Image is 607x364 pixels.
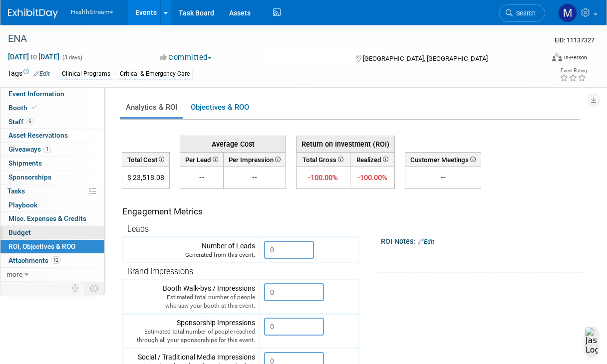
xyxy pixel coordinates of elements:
[180,152,224,167] th: Per Lead
[0,240,104,253] a: ROI, Objectives & ROO
[560,68,587,73] div: Event Rating
[8,214,86,222] span: Misc. Expenses & Credits
[0,226,104,239] a: Budget
[513,9,536,17] span: Search
[381,234,585,247] div: ROI Notes:
[7,68,50,80] td: Tags
[4,30,538,48] div: ENA
[8,228,31,236] span: Budget
[0,198,104,212] a: Playbook
[405,152,481,167] th: Customer Meetings
[555,36,595,44] span: Event ID: 11137327
[7,187,25,195] span: Tasks
[308,173,338,182] span: -100.00%
[127,224,149,234] span: Leads
[127,251,255,259] div: Generated from this event.
[503,52,588,67] div: Event Format
[418,238,434,245] a: Edit
[8,242,75,250] span: ROI, Objectives & ROO
[558,3,577,22] img: Maya Storry
[127,318,255,345] div: Sponsorship Impressions
[8,8,58,18] img: ExhibitDay
[499,4,545,22] a: Search
[6,270,22,278] span: more
[8,256,61,264] span: Attachments
[7,52,60,61] span: [DATE] [DATE]
[127,293,255,310] div: Estimated total number of people who saw your booth at this event.
[117,69,193,79] div: Critical & Emergency Care
[0,129,104,142] a: Asset Reservations
[252,174,257,182] span: --
[0,115,104,129] a: Staff6
[0,212,104,225] a: Misc. Expenses & Credits
[564,54,587,61] div: In-Person
[59,69,113,79] div: Clinical Programs
[8,131,68,139] span: Asset Reservations
[29,53,38,61] span: to
[0,184,104,198] a: Tasks
[32,105,37,110] i: Booth reservation complete
[8,159,42,167] span: Shipments
[180,136,286,152] th: Average Cost
[0,268,104,281] a: more
[120,98,183,117] a: Analytics & ROI
[8,145,51,153] span: Giveaways
[297,152,350,167] th: Total Gross
[156,52,216,63] button: Committed
[199,174,204,182] span: --
[350,152,394,167] th: Realized
[127,267,193,276] span: Brand Impressions
[0,101,104,115] a: Booth
[357,173,387,182] span: -100.00%
[43,146,51,153] span: 1
[552,53,562,61] img: Format-Inperson.png
[363,55,488,62] span: [GEOGRAPHIC_DATA], [GEOGRAPHIC_DATA]
[127,283,255,310] div: Booth Walk-bys / Impressions
[127,241,255,259] div: Number of Leads
[297,136,395,152] th: Return on Investment (ROI)
[0,254,104,267] a: Attachments12
[33,70,50,77] a: Edit
[8,201,37,209] span: Playbook
[0,171,104,184] a: Sponsorships
[122,167,170,189] td: $ 23,518.08
[122,152,170,167] th: Total Cost
[26,118,33,125] span: 6
[8,118,33,126] span: Staff
[8,104,39,112] span: Booth
[224,152,286,167] th: Per Impression
[51,256,61,264] span: 12
[61,54,82,61] span: (3 days)
[409,173,477,182] div: --
[8,90,64,98] span: Event Information
[185,98,255,117] a: Objectives & ROO
[0,87,104,101] a: Event Information
[127,328,255,345] div: Estimated total number of people reached through all your sponsorships for this event.
[122,205,354,218] div: Engagement Metrics
[0,157,104,170] a: Shipments
[67,282,84,295] td: Personalize Event Tab Strip
[8,173,51,181] span: Sponsorships
[84,282,105,295] td: Toggle Event Tabs
[0,143,104,156] a: Giveaways1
